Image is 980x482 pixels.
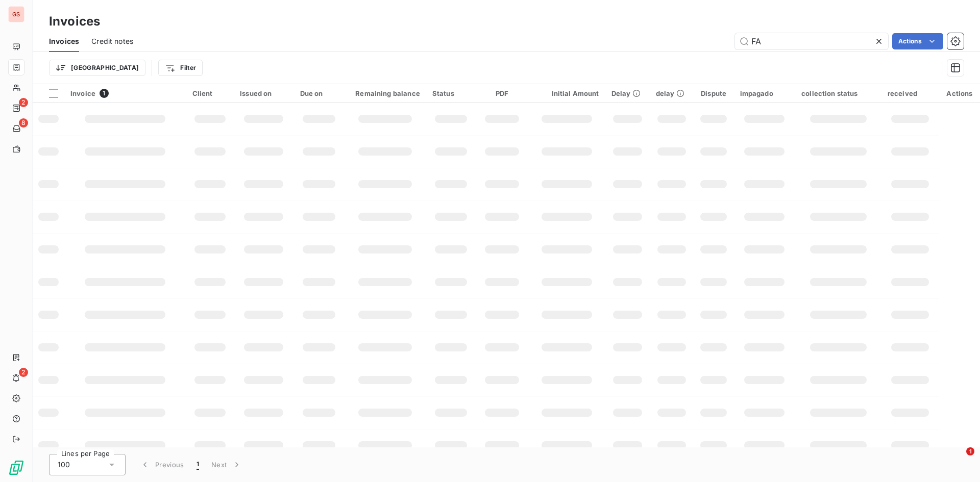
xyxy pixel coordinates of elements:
iframe: Intercom live chat [945,447,970,472]
img: Logo LeanPay [8,460,24,476]
button: Filter [158,60,203,76]
span: 8 [19,118,28,128]
button: Next [205,454,248,475]
span: 1 [197,460,199,470]
div: collection status [801,89,875,97]
div: Status [432,89,470,97]
span: Invoice [70,89,95,97]
span: 1 [966,447,974,455]
div: Client [192,89,228,97]
div: Remaining balance [351,89,420,97]
span: Invoices [49,36,79,46]
div: Dispute [700,89,728,97]
button: [GEOGRAPHIC_DATA] [49,60,145,76]
button: Actions [892,33,943,49]
div: impagado [740,89,790,97]
input: Search [735,33,888,49]
div: PDF [482,89,523,97]
span: 2 [19,368,28,377]
button: Previous [134,454,190,475]
div: received [888,89,933,97]
div: Due on [300,89,338,97]
div: Actions [945,89,974,97]
div: Initial Amount [534,89,599,97]
button: 1 [190,454,205,475]
div: delay [656,89,688,97]
span: 2 [19,98,28,107]
div: Issued on [240,89,288,97]
div: Delay [611,89,644,97]
h3: Invoices [49,12,100,31]
div: GS [8,6,24,22]
span: 1 [100,89,109,98]
span: Credit notes [91,36,133,46]
span: 100 [58,460,70,470]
